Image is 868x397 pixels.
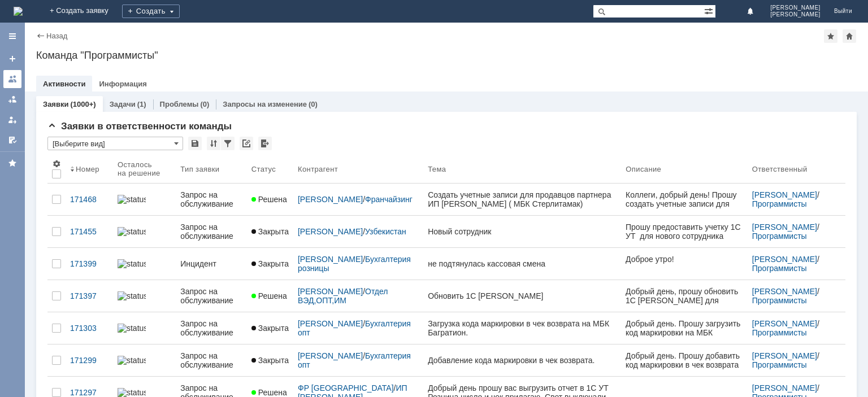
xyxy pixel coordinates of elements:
a: Проблемы [160,100,199,108]
div: Создать учетные записи для продавцов партнера ИП [PERSON_NAME] ( МБК Стерлитамак) [428,190,617,208]
a: 171468 [66,188,113,211]
div: / [752,319,832,337]
td: 0,00 [89,184,139,203]
div: #163485: Доработка/настройка отчетов УТ"/"1С: Розница" [162,234,269,261]
span: Решена [251,195,287,204]
td: чек 4 [31,144,50,164]
td: <Объект не найден> (514:a9d70cc47a59eeeb11f0318e4a4f01f4) [1,28,120,43]
a: Программисты [21,278,35,291]
div: 4 [548,17,552,25]
td: 0,00 [89,144,139,164]
td: [DATE] [1,104,31,124]
div: 0. Просрочен [262,199,267,205]
span: Закрыта [251,227,289,236]
a: Загрузка кода маркировки в чек возврата на МБК Багратион. [423,312,621,344]
a: Мои заявки [3,111,21,129]
a: Перейти на домашнюю страницу [14,7,23,16]
div: Воспроизведение звукового сигнала при поступлении заказа из интернет магазина в РМК. [442,238,549,254]
a: #131115: Доработка/настройка отчетов УТ"/"1С: Розница" [302,308,402,335]
div: 16.12.2025 [516,262,536,271]
td: 24,00 [89,164,139,184]
span: Решена [251,388,287,397]
div: Описание [626,165,661,173]
img: statusbar-100 (1).png [118,388,146,397]
div: Добавление кода маркировки в чек возврата. [428,356,617,365]
span: Заявки в ответственности команды [47,121,232,132]
td: 450,00 [50,144,89,164]
div: 26 [403,17,411,25]
img: statusbar-100 (1).png [118,356,146,365]
th: Статус [247,155,293,184]
td: 300,00 [50,104,89,124]
a: [PERSON_NAME] [298,227,363,236]
div: 15.10.2025 [96,370,115,379]
div: Отчет по кодам маркировки по интернет-заказам в 1С УТ [162,354,269,370]
div: Тема [428,165,446,173]
div: / [752,223,832,241]
a: Засельский Сергей [162,286,175,299]
a: Шинелев Александр [302,187,315,201]
img: statusbar-100 (1).png [118,324,146,333]
a: #163485: Доработка/настройка отчетов УТ"/"1С: Розница" [162,234,262,261]
td: Сумма кассового чека, ₽ [50,46,89,85]
div: 1. Менее 15% [262,290,267,295]
div: 18.08.2025 [236,288,255,297]
div: Запрос на обслуживание [180,223,242,241]
td: чек 3 [31,124,50,144]
div: 17.07.2025 [236,107,255,116]
div: #169572: Доработка/настройка отчетов УТ"/"1С: Розница" [162,324,269,351]
a: Назад [46,32,67,40]
div: / [298,227,419,236]
span: Расширенный поиск [704,5,715,16]
a: Программисты [752,199,807,208]
a: Программисты [752,328,807,337]
a: Засельский Сергей [21,195,35,209]
div: Запрос на обслуживание [180,190,242,208]
div: ОЗОН ФИНТРЕЙДИНГ продажа по тарифу эконом (КВАНТАМИ) [162,83,269,99]
div: Запрос на обслуживание [180,319,242,337]
span: Закрыта [251,324,289,333]
div: ЯМаркет, продажа маркированной продукции [162,173,269,189]
div: #131115: Доработка/настройка отчетов УТ"/"1С: Розница" [302,308,409,335]
div: Модификация отчета по оборачиваемости [21,83,129,99]
div: Статус [251,165,276,173]
div: 18.08.2025 [376,190,396,199]
td: Чеки [31,46,50,85]
a: Заявки в моей ответственности [3,90,21,108]
td: 280,00 [50,85,89,104]
div: контроль синтаксиса при редактировании номера в документах реализация товаров и услуг и счет-факт... [302,338,409,354]
div: 5. Менее 100% [402,109,407,115]
div: 1. Менее 15% [402,274,407,280]
td: Период [1,46,31,85]
a: 171397 [66,285,113,307]
a: [PERSON_NAME] [752,383,817,392]
div: Магнитогорск. Донастройка отчётов для анализа [302,83,409,99]
div: #161269: Доработка/настройка отчетов УТ"/"1С: Розница" [162,53,269,80]
div: / [752,255,832,273]
div: 171299 [70,356,108,365]
a: statusbar-100 (1).png [113,285,176,307]
a: 171299 [66,349,113,372]
th: Номер [66,155,113,184]
a: Закрыта [247,220,293,243]
a: Создать учетные записи для продавцов партнера ИП [PERSON_NAME] ( МБК Стерлитамак) [423,184,621,215]
div: #170345: Техническая поддержка 1с:УТ/розница [442,53,549,71]
div: Запрос на обслуживание [180,287,242,305]
div: / [752,287,832,305]
div: #166727: Доработка/настройка отчетов УТ"/"1С: Розница" [21,234,129,261]
a: [PERSON_NAME] [752,319,817,328]
div: 24.12.2025 [376,107,396,116]
th: Ответственный [748,155,836,184]
a: #162801: Доработка/настройка отчетов УТ"/"1С: Розница" [162,143,262,171]
div: Интернет решения, заказы FBS доработки [162,264,269,280]
a: #170345: Техническая поддержка 1с:УТ/розница [442,53,537,71]
div: #165043: Доработка/настройка отчетов УТ"/"1С: Розница" [21,143,129,171]
a: не подтянулась кассовая смена [423,252,621,275]
td: чек 1 [31,85,50,104]
div: #171468: Доработка обменов ( экспорта/импорта данных) между базами 1С ЗУП / Бухгалтерия [442,298,549,325]
div: (0) [200,100,209,108]
a: Мои согласования [3,131,21,149]
td: чек 6 [31,184,50,203]
a: [PERSON_NAME] [752,351,817,360]
a: Программисты [752,232,807,241]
